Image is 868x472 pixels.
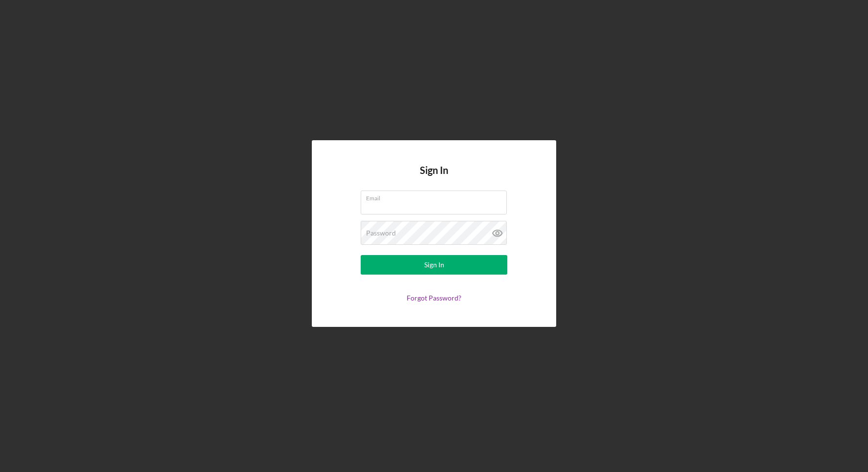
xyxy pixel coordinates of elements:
[366,229,396,237] label: Password
[420,165,448,191] h4: Sign In
[366,191,507,202] label: Email
[407,294,461,302] a: Forgot Password?
[361,255,507,275] button: Sign In
[424,255,444,275] div: Sign In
